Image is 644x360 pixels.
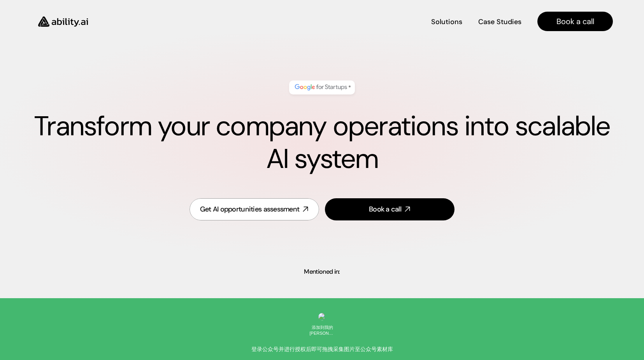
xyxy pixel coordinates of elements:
[200,204,300,214] div: Get AI opportunities assessment
[31,110,613,175] h1: Transform your company operations into scalable AI system
[325,198,454,220] a: Book a call
[431,15,462,28] a: Solutions
[556,16,594,27] h4: Book a call
[431,17,462,27] h4: Solutions
[478,15,522,28] a: Case Studies
[478,17,521,27] h4: Case Studies
[99,12,613,31] nav: Main navigation
[369,204,401,214] div: Book a call
[19,269,625,275] p: Mentioned in:
[190,198,319,220] a: Get AI opportunities assessment
[537,12,613,31] a: Book a call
